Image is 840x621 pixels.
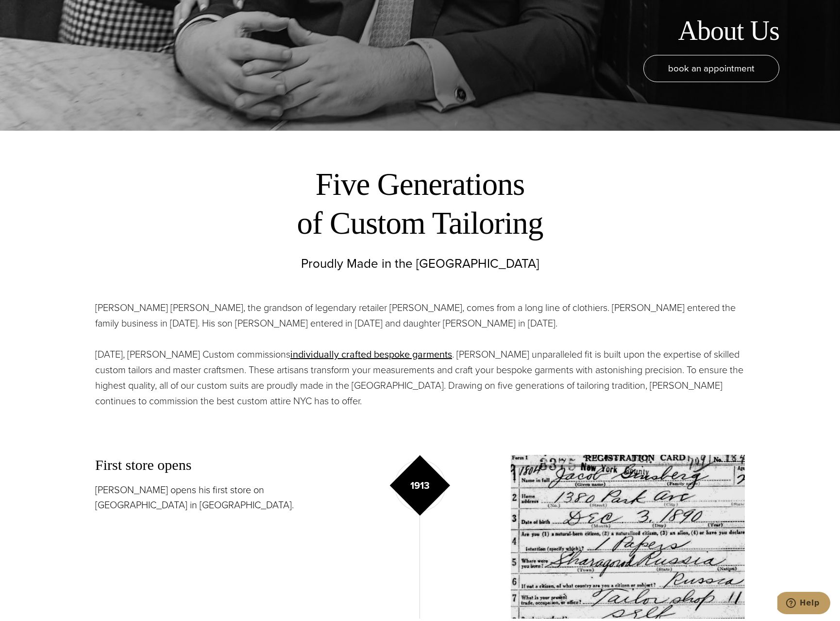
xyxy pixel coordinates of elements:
[511,455,745,619] img: Founder Jacob Ginsburg draft card from 1910 listing his occupation as a tailor
[777,592,830,616] iframe: Opens a widget where you can chat to one of our agents
[668,61,755,75] span: book an appointment
[410,478,430,493] p: 1913
[95,346,745,409] p: [DATE], [PERSON_NAME] Custom commissions . [PERSON_NAME] unparalleled fit is built upon the exper...
[95,483,329,513] p: [PERSON_NAME] opens his first store on [GEOGRAPHIC_DATA] in [GEOGRAPHIC_DATA].
[22,255,818,272] p: Proudly Made in the [GEOGRAPHIC_DATA]
[95,300,745,331] p: [PERSON_NAME] [PERSON_NAME], the grandson of legendary retailer [PERSON_NAME], comes from a long ...
[678,15,779,47] h1: About Us
[95,455,329,475] h3: First store opens
[290,347,452,362] a: individually crafted bespoke garments
[643,55,779,82] a: book an appointment
[171,165,669,242] h2: Five Generations of Custom Tailoring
